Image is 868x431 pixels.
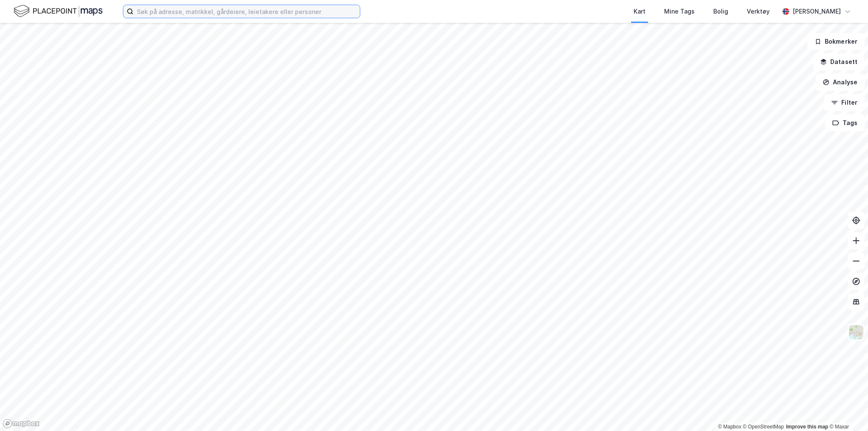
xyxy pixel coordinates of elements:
div: Verktøy [747,6,770,17]
button: Filter [824,94,865,111]
button: Tags [825,114,865,131]
a: Improve this map [786,424,828,430]
button: Analyse [815,74,865,91]
a: Mapbox [718,424,741,430]
button: Datasett [813,53,865,70]
input: Søk på adresse, matrikkel, gårdeiere, leietakere eller personer [134,5,360,18]
img: logo.f888ab2527a4732fd821a326f86c7f29.svg [14,4,103,19]
div: [PERSON_NAME] [793,6,841,17]
a: Mapbox homepage [3,419,40,428]
button: Bokmerker [807,33,865,50]
a: OpenStreetMap [743,424,784,430]
div: Kart [634,6,645,17]
iframe: Chat Widget [826,390,868,431]
div: Bolig [713,6,728,17]
img: Z [848,324,864,340]
div: Mine Tags [664,6,695,17]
